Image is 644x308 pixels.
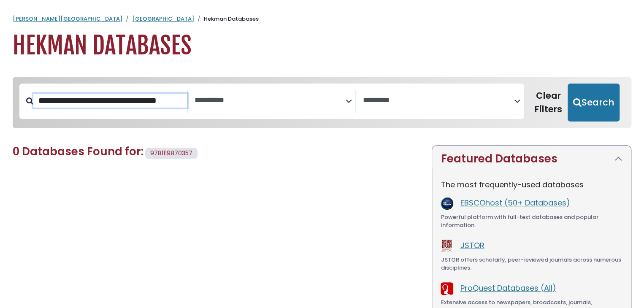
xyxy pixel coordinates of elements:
nav: Search filters [13,77,631,128]
textarea: Search [363,96,514,105]
li: Hekman Databases [194,15,259,23]
h1: Hekman Databases [13,32,631,60]
div: Powerful platform with full-text databases and popular information. [441,213,622,230]
a: JSTOR [460,240,484,251]
button: Clear Filters [529,84,568,122]
a: [GEOGRAPHIC_DATA] [132,15,194,23]
a: EBSCOhost (50+ Databases) [460,197,570,208]
span: 0 Databases Found for: [13,144,143,159]
p: The most frequently-used databases [441,179,622,190]
div: JSTOR offers scholarly, peer-reviewed journals across numerous disciplines. [441,256,622,272]
span: 9781119870357 [150,149,192,157]
button: Submit for Search Results [568,84,620,122]
nav: breadcrumb [13,15,631,23]
textarea: Search [195,96,346,105]
button: Featured Databases [432,146,631,172]
a: [PERSON_NAME][GEOGRAPHIC_DATA] [13,15,122,23]
input: Search database by title or keyword [33,94,187,108]
a: ProQuest Databases (All) [460,283,556,293]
